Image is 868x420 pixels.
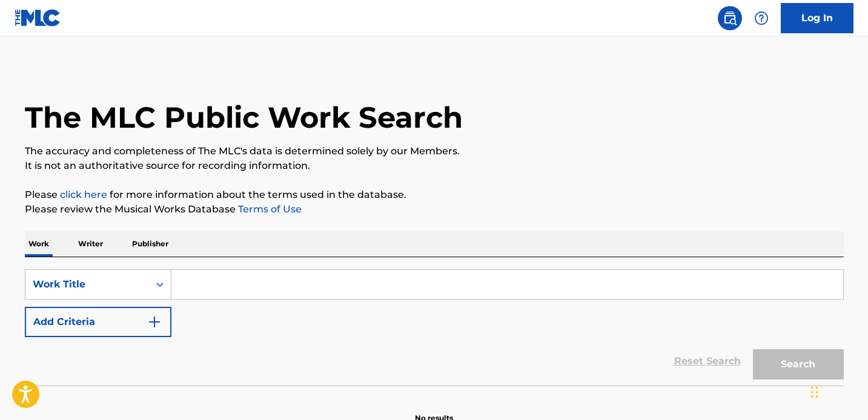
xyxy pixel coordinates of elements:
p: Publisher [128,231,172,257]
p: Please review the Musical Works Database [25,202,844,217]
div: Drag [811,374,818,410]
img: 9d2ae6d4665cec9f34b9.svg [147,315,162,329]
h1: The MLC Public Work Search [25,99,463,136]
a: Terms of Use [236,203,302,215]
div: Work Title [33,277,142,292]
img: help [754,11,769,25]
p: Please for more information about the terms used in the database. [25,188,844,202]
iframe: Chat Widget [807,362,868,420]
p: Writer [75,231,107,257]
a: Log In [781,3,853,33]
img: MLC Logo [15,9,61,27]
form: Search Form [25,269,844,386]
img: search [723,11,737,25]
a: click here [60,189,107,200]
div: Help [749,6,774,30]
button: Add Criteria [25,307,171,337]
p: The accuracy and completeness of The MLC's data is determined solely by our Members. [25,144,844,159]
a: Public Search [718,6,742,30]
p: Work [25,231,53,257]
p: It is not an authoritative source for recording information. [25,159,844,173]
